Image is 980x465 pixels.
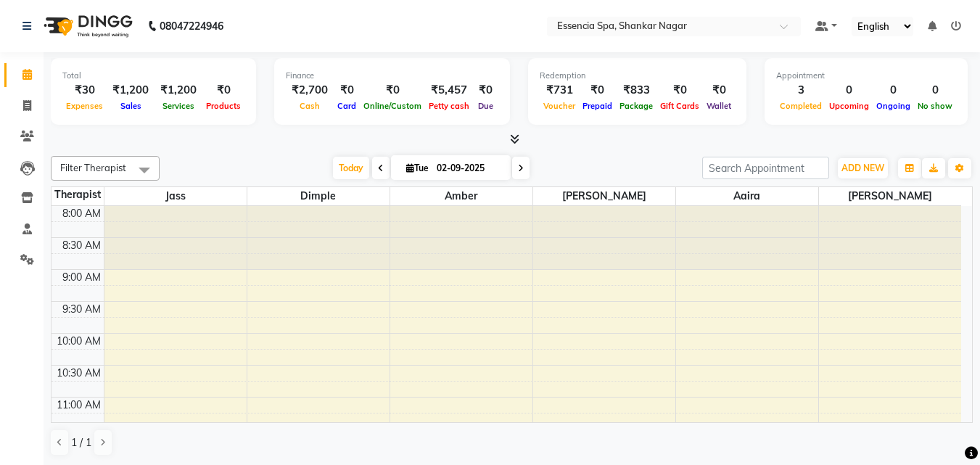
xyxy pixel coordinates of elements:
div: 0 [873,82,914,99]
div: ₹0 [360,82,425,99]
input: 2025-09-02 [432,157,505,179]
span: Online/Custom [360,101,425,111]
img: logo [37,6,136,46]
span: Amber [390,187,532,205]
span: [PERSON_NAME] [533,187,675,205]
span: Dimple [247,187,390,205]
div: Redemption [540,70,735,82]
input: Search Appointment [702,157,829,179]
span: No show [914,101,956,111]
b: 08047224946 [160,6,223,46]
span: Petty cash [425,101,473,111]
div: Finance [286,70,498,82]
button: ADD NEW [838,158,888,178]
div: ₹833 [616,82,656,99]
div: ₹0 [579,82,616,99]
div: 11:00 AM [54,398,104,413]
div: ₹5,457 [425,82,473,99]
div: ₹2,700 [286,82,334,99]
div: 9:00 AM [59,270,104,285]
div: 10:00 AM [54,334,104,349]
span: Upcoming [825,101,873,111]
div: ₹0 [703,82,735,99]
span: Sales [117,101,145,111]
div: ₹0 [202,82,244,99]
div: Appointment [776,70,956,82]
span: Package [616,101,656,111]
span: Filter Therapist [60,162,126,173]
span: Jass [104,187,247,205]
div: Total [62,70,244,82]
span: Completed [776,101,825,111]
span: Card [334,101,360,111]
span: ADD NEW [841,162,884,173]
div: 3 [776,82,825,99]
div: ₹0 [656,82,703,99]
div: ₹30 [62,82,107,99]
span: 1 / 1 [71,435,91,450]
div: ₹0 [473,82,498,99]
span: Today [333,157,369,179]
div: 0 [825,82,873,99]
div: 9:30 AM [59,302,104,317]
span: Expenses [62,101,107,111]
div: Therapist [52,187,104,202]
span: Voucher [540,101,579,111]
span: Prepaid [579,101,616,111]
span: Services [159,101,198,111]
span: Cash [296,101,324,111]
div: 0 [914,82,956,99]
span: [PERSON_NAME] [819,187,962,205]
span: Tue [403,162,432,173]
div: 10:30 AM [54,366,104,381]
span: Gift Cards [656,101,703,111]
div: 8:00 AM [59,206,104,221]
span: Products [202,101,244,111]
span: Ongoing [873,101,914,111]
div: 8:30 AM [59,238,104,253]
div: ₹1,200 [155,82,202,99]
span: Aaira [676,187,818,205]
div: ₹0 [334,82,360,99]
span: Wallet [703,101,735,111]
div: ₹1,200 [107,82,155,99]
span: Due [474,101,497,111]
div: ₹731 [540,82,579,99]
